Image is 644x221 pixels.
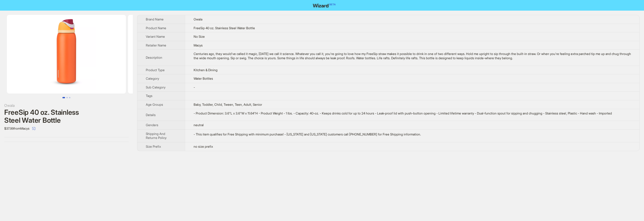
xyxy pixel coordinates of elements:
span: Water Bottles [194,76,213,80]
span: Sub Category [146,85,165,89]
button: Go to slide 2 [66,97,68,98]
span: Variant Name [146,35,165,39]
span: select [32,127,35,130]
span: no size prefix [194,144,213,148]
span: Size Prefix [146,144,161,148]
span: Retailer Name [146,43,166,47]
div: $37.99 from Macys [4,124,129,133]
div: FreeSip 40 oz. Stainless Steel Water Bottle [4,108,129,124]
span: Genders [146,123,158,127]
img: FreeSip 40 oz. Stainless Steel Water Bottle No Size image 1 [7,15,126,93]
span: Owala [194,17,202,21]
span: Baby, Toddler, Child, Tween, Teen, Adult, Senior [194,103,262,107]
span: No Size [194,35,205,39]
button: Go to slide 3 [69,97,70,98]
span: Details [146,113,156,117]
span: Product Name [146,26,166,30]
span: Kitchen & Dining [194,68,217,72]
span: Macys [194,43,203,47]
span: neutral [194,123,204,127]
span: - [194,85,195,89]
span: Age Groups [146,103,163,107]
span: Shipping And Returns Policy [146,132,167,140]
div: - This item qualifies for Free Shipping with minimum purchase! - California and Minnesota custome... [194,132,631,137]
div: Owala [4,103,129,108]
span: Description [146,56,162,59]
button: Go to slide 1 [62,97,65,98]
div: - Product Dimension: 3.6"L x 3.6"W x 11.64"H - Product Weight - 1 lbs. - Capacity: 40-oz. - Keeps... [194,111,631,116]
img: FreeSip 40 oz. Stainless Steel Water Bottle No Size image 2 [128,15,247,93]
div: Centuries ago, they would've called it magic, today we call it science. Whatever you call it, you... [194,52,631,60]
span: Tags [146,94,152,98]
span: Product Type [146,68,165,72]
span: Brand Name [146,17,164,21]
span: FreeSip 40 oz. Stainless Steel Water Bottle [194,26,255,30]
span: Category [146,76,159,80]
